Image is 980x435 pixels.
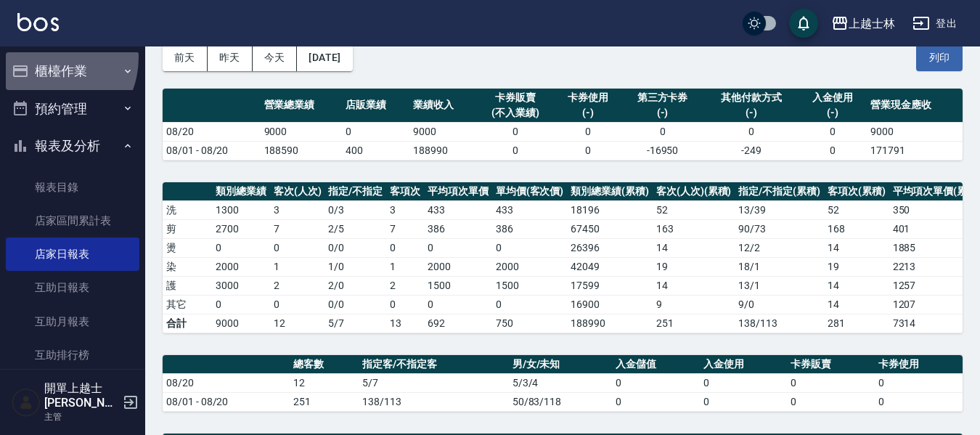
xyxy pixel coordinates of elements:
th: 平均項次單價 [424,182,492,201]
td: 9000 [212,314,270,333]
td: 14 [824,238,889,257]
button: 登出 [907,10,963,37]
div: 卡券販賣 [481,90,551,105]
td: 0 [703,122,799,141]
th: 總客數 [290,355,359,374]
th: 客次(人次)(累積) [653,182,735,201]
a: 報表目錄 [6,171,139,204]
div: 上越士林 [849,15,895,33]
td: 52 [824,200,889,219]
td: 386 [424,219,492,238]
div: 第三方卡券 [625,90,700,105]
td: 0 [386,238,424,257]
td: 168 [824,219,889,238]
td: 3 [270,200,325,219]
th: 營業總業績 [261,89,343,123]
td: 2 / 0 [324,276,386,295]
td: 0 [270,238,325,257]
td: 3 [386,200,424,219]
button: 列印 [916,44,963,71]
a: 互助月報表 [6,305,139,338]
td: 14 [653,238,735,257]
td: 0 [787,373,875,392]
td: 13 [386,314,424,333]
td: 9 [653,295,735,314]
th: 指定客/不指定客 [359,355,509,374]
td: 1500 [492,276,568,295]
td: 0 [787,392,875,411]
td: 188990 [409,141,477,160]
td: 護 [163,276,212,295]
td: 0 [612,392,700,411]
td: 281 [824,314,889,333]
td: 0 / 3 [324,200,386,219]
img: Logo [17,13,59,31]
td: 12 [290,373,359,392]
p: 主管 [44,410,118,423]
h5: 開單上越士[PERSON_NAME] [44,381,118,410]
td: 251 [653,314,735,333]
td: 1300 [212,200,270,219]
td: 7 [386,219,424,238]
td: 13 / 1 [735,276,824,295]
td: 52 [653,200,735,219]
td: 5/7 [324,314,386,333]
td: 0 [621,122,703,141]
td: 0 [612,373,700,392]
td: 433 [492,200,568,219]
td: 0 [875,373,963,392]
td: 9000 [867,122,963,141]
td: 19 [653,257,735,276]
td: 1 [270,257,325,276]
a: 互助日報表 [6,271,139,304]
td: 138/113 [735,314,824,333]
div: 其他付款方式 [707,90,796,105]
button: 報表及分析 [6,127,139,165]
td: 0 [492,238,568,257]
td: 0 [424,238,492,257]
button: [DATE] [297,44,352,71]
td: 18 / 1 [735,257,824,276]
button: 預約管理 [6,90,139,128]
td: 188590 [261,141,343,160]
td: 燙 [163,238,212,257]
td: 9000 [409,122,477,141]
td: 400 [342,141,409,160]
th: 類別總業績(累積) [567,182,653,201]
td: 2000 [492,257,568,276]
td: 188990 [567,314,653,333]
button: 今天 [253,44,298,71]
div: 入金使用 [803,90,863,105]
td: 42049 [567,257,653,276]
td: 171791 [867,141,963,160]
a: 店家日報表 [6,237,139,271]
th: 卡券使用 [875,355,963,374]
td: 3000 [212,276,270,295]
td: 0 [342,122,409,141]
td: 0 [492,295,568,314]
button: 櫃檯作業 [6,52,139,90]
td: 50/83/118 [509,392,612,411]
td: 14 [824,295,889,314]
td: 0 [554,122,621,141]
td: -16950 [621,141,703,160]
td: 染 [163,257,212,276]
td: 1500 [424,276,492,295]
td: 0 [554,141,621,160]
button: save [789,9,818,38]
th: 指定/不指定(累積) [735,182,824,201]
td: 138/113 [359,392,509,411]
img: Person [12,388,41,417]
div: (-) [707,105,796,121]
td: 0 [875,392,963,411]
td: 0 [386,295,424,314]
td: 1 / 0 [324,257,386,276]
td: 0 [270,295,325,314]
td: 0 / 0 [324,295,386,314]
button: 前天 [163,44,208,71]
th: 店販業績 [342,89,409,123]
th: 男/女/未知 [509,355,612,374]
td: 7 [270,219,325,238]
th: 入金儲值 [612,355,700,374]
button: 昨天 [208,44,253,71]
